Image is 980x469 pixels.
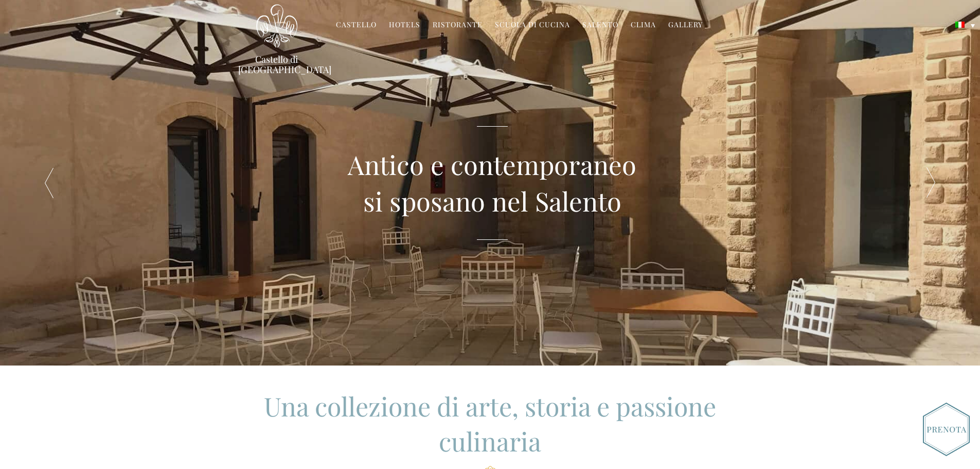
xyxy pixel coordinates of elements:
a: Castello di [GEOGRAPHIC_DATA] [238,54,315,75]
a: Clima [631,20,656,31]
span: Una collezione di arte, storia e passione culinaria [264,389,716,458]
a: Scuola di Cucina [495,20,570,31]
img: Castello di Ugento [256,4,297,48]
img: Italiano [955,22,965,28]
a: Salento [582,20,618,31]
a: Gallery [668,20,703,31]
h2: Antico e contemporaneo si sposano nel Salento [348,146,636,219]
a: Hotels [389,20,420,31]
img: Book_Button_Italian.png [923,403,970,456]
a: Ristorante [433,20,483,31]
a: Castello [336,20,377,31]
